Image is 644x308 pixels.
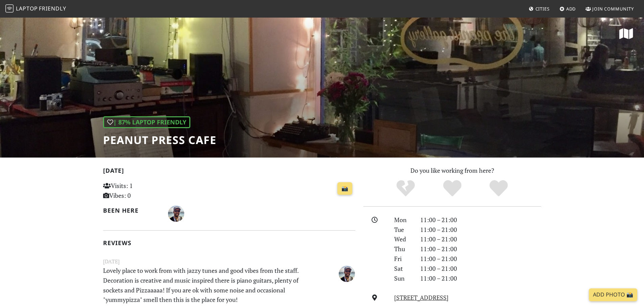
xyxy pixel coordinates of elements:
[103,134,216,146] h1: Peanut Press Cafe
[390,215,416,225] div: Mon
[382,179,429,198] div: No
[390,225,416,235] div: Tue
[339,266,355,282] img: 1065-carlos.jpg
[16,5,38,12] span: Laptop
[339,269,355,277] span: Carlos Monteiro
[390,244,416,254] div: Thu
[168,206,184,222] img: 1065-carlos.jpg
[416,234,545,244] div: 11:00 – 21:00
[168,209,184,217] span: Carlos Monteiro
[394,293,449,302] a: [STREET_ADDRESS]
[103,116,190,128] div: | 87% Laptop Friendly
[416,215,545,225] div: 11:00 – 21:00
[390,234,416,244] div: Wed
[39,5,66,12] span: Friendly
[416,225,545,235] div: 11:00 – 21:00
[103,167,355,177] h2: [DATE]
[103,239,355,246] h2: Reviews
[416,244,545,254] div: 11:00 – 21:00
[416,254,545,264] div: 11:00 – 21:00
[557,3,579,15] a: Add
[390,264,416,274] div: Sat
[390,254,416,264] div: Fri
[475,179,522,198] div: Definitely!
[103,207,160,214] h2: Been here
[5,4,14,13] img: LaptopFriendly
[390,274,416,283] div: Sun
[566,6,576,12] span: Add
[416,264,545,274] div: 11:00 – 21:00
[416,274,545,283] div: 11:00 – 21:00
[337,182,352,195] a: 📸
[592,6,634,12] span: Join Community
[99,257,359,266] small: [DATE]
[5,3,66,15] a: LaptopFriendly LaptopFriendly
[103,181,182,200] p: Visits: 1 Vibes: 0
[535,6,550,12] span: Cities
[99,266,316,305] p: Lovely place to work from with jazzy tunes and good vibes from the staff. Decoration is creative ...
[429,179,476,198] div: Yes
[583,3,637,15] a: Join Community
[589,288,637,301] a: Add Photo 📸
[526,3,552,15] a: Cities
[363,166,541,175] p: Do you like working from here?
